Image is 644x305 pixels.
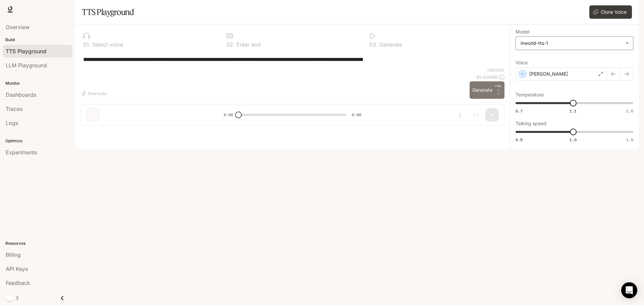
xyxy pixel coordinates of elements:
div: Open Intercom Messenger [621,282,637,298]
p: 0 3 . [369,42,378,47]
p: ⏎ [495,84,502,96]
p: Temperature [516,92,544,97]
p: Talking speed [516,121,546,126]
p: [PERSON_NAME] [529,71,568,77]
button: Shortcuts [80,88,109,99]
span: 0.7 [516,108,523,114]
div: inworld-tts-1 [521,40,622,47]
span: 1.1 [570,108,577,114]
button: Clone Voice [589,5,632,19]
p: Select voice [91,42,123,47]
p: 0 1 . [83,42,91,47]
p: CTRL + [495,84,502,92]
p: Generate [378,42,402,47]
span: 1.5 [626,108,633,114]
span: 0.5 [516,137,523,143]
p: $ 0.000695 [476,74,498,80]
p: 0 2 . [226,42,235,47]
div: inworld-tts-1 [516,37,633,50]
span: 1.0 [570,137,577,143]
h1: TTS Playground [82,5,134,19]
span: 1.5 [626,137,633,143]
p: Enter text [235,42,261,47]
p: Voice [516,60,528,65]
p: Model [516,29,529,34]
p: 139 / 1000 [487,67,504,73]
button: GenerateCTRL +⏎ [470,81,504,99]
